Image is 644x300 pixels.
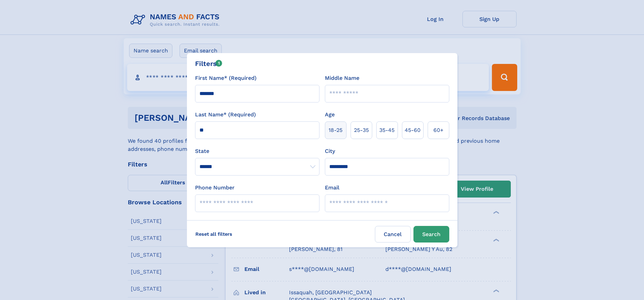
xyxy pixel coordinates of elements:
label: Reset all filters [191,226,237,242]
label: Middle Name [325,74,359,82]
label: First Name* (Required) [195,74,257,82]
span: 60+ [433,126,444,134]
label: Last Name* (Required) [195,111,256,119]
label: Phone Number [195,184,235,192]
span: 18‑25 [329,126,342,134]
label: City [325,147,335,155]
span: 35‑45 [379,126,395,134]
button: Search [413,226,449,243]
div: Filters [195,59,222,69]
label: Age [325,111,335,119]
label: Email [325,184,339,192]
label: Cancel [375,226,411,243]
span: 45‑60 [405,126,421,134]
span: 25‑35 [354,126,369,134]
label: State [195,147,319,155]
